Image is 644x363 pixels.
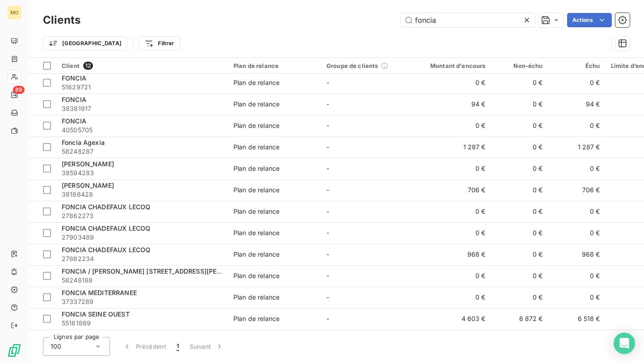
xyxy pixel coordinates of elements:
span: 58248188 [62,276,223,285]
div: Plan de relance [233,250,280,259]
span: FONCIA / [PERSON_NAME] [STREET_ADDRESS][PERSON_NAME] [62,267,259,275]
span: 55161869 [62,319,223,328]
td: 968 € [414,244,491,265]
div: Open Intercom Messenger [614,333,635,354]
span: 100 [51,342,61,351]
td: 0 € [414,265,491,287]
span: FONCIA MEDITERRANEE [62,289,137,296]
td: 0 € [414,287,491,308]
span: 37337289 [62,297,223,306]
td: 0 € [491,244,548,265]
td: 94 € [414,93,491,115]
td: 0 € [548,287,606,308]
span: - [326,272,329,279]
span: 27862234 [62,254,223,263]
span: FONCIA SEINE OUEST [62,310,130,318]
td: 0 € [548,115,606,136]
div: Non-échu [496,62,543,69]
td: 6 872 € [491,308,548,329]
span: FONCIA [62,74,86,82]
td: 0 € [548,201,606,222]
td: 4 603 € [414,308,491,329]
td: 0 € [491,136,548,158]
span: FONCIA [62,117,86,125]
td: 6 518 € [548,308,606,329]
div: Plan de relance [233,293,280,302]
div: Plan de relance [233,314,280,323]
div: Plan de relance [233,164,280,173]
td: 1 287 € [414,136,491,158]
td: 0 € [548,72,606,93]
div: Plan de relance [233,271,280,280]
span: FONCIA CHADEFAUX LECOQ [62,203,150,211]
div: Plan de relance [233,121,280,130]
div: Plan de relance [233,207,280,216]
td: 0 € [491,179,548,201]
span: 12 [83,62,93,70]
button: Suivant [184,337,229,356]
div: Plan de relance [233,228,280,237]
td: 0 € [414,158,491,179]
span: - [326,229,329,236]
span: - [326,100,329,108]
td: 0 € [548,158,606,179]
span: FONCIA [62,96,86,103]
td: 0 € [491,158,548,179]
span: - [326,293,329,301]
span: - [326,250,329,258]
div: Plan de relance [233,78,280,87]
button: Filtrer [139,36,180,51]
span: 38186428 [62,190,223,199]
td: 0 € [491,115,548,136]
button: 1 [171,337,184,356]
td: 968 € [548,244,606,265]
span: [PERSON_NAME] [62,160,114,168]
input: Rechercher [401,13,535,27]
td: 0 € [491,201,548,222]
span: 1 [177,342,179,351]
span: 89 [13,86,25,94]
td: 94 € [548,93,606,115]
span: 51629721 [62,83,223,92]
h3: Clients [43,12,80,28]
div: Plan de relance [233,186,280,194]
button: [GEOGRAPHIC_DATA] [43,36,127,51]
span: [PERSON_NAME] [62,181,114,189]
div: Échu [554,62,600,69]
span: - [326,207,329,215]
td: 0 € [414,222,491,244]
span: - [326,79,329,86]
span: 40505705 [62,126,223,135]
span: - [326,122,329,129]
span: Groupe de clients [326,62,378,69]
td: 0 € [414,72,491,93]
td: 0 € [491,287,548,308]
span: 27903489 [62,233,223,242]
div: Plan de relance [233,100,280,109]
span: - [326,186,329,194]
td: 0 € [548,222,606,244]
span: FONCIA CHADEFAUX LECOQ [62,224,150,232]
td: 1 287 € [548,136,606,158]
td: 0 € [491,222,548,244]
img: Logo LeanPay [7,343,21,358]
span: - [326,315,329,322]
span: 27862273 [62,211,223,220]
td: 706 € [548,179,606,201]
span: - [326,143,329,151]
span: Foncia Agexia [62,139,105,146]
td: 0 € [414,201,491,222]
div: Montant d'encours [419,62,486,69]
span: 38594283 [62,169,223,177]
td: 0 € [491,72,548,93]
td: 0 € [491,265,548,287]
span: - [326,165,329,172]
button: Actions [567,13,612,27]
button: Précédent [117,337,171,356]
div: MO [7,5,21,20]
td: 706 € [414,179,491,201]
span: 58248287 [62,147,223,156]
div: Plan de relance [233,143,280,152]
td: 0 € [414,115,491,136]
span: Client [62,62,80,69]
